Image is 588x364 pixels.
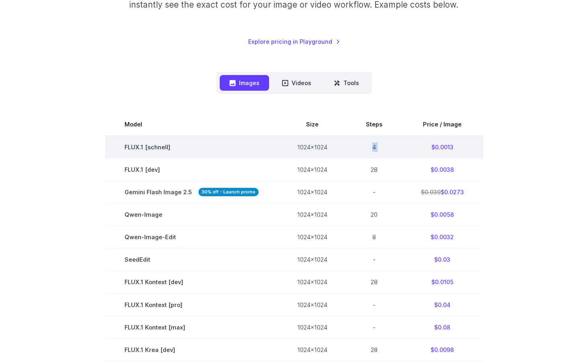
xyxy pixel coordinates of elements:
[347,159,402,181] td: 28
[347,181,402,203] td: -
[278,136,347,159] td: 1024x1024
[278,159,347,181] td: 1024x1024
[105,338,278,361] td: FLUX.1 Krea [dev]
[220,75,269,91] button: Images
[105,226,278,248] td: Qwen-Image-Edit
[347,293,402,316] td: -
[402,248,483,271] td: $0.03
[402,181,483,203] td: $0.0273
[248,37,340,46] a: Explore pricing in Playground
[347,136,402,159] td: 4
[347,248,402,271] td: -
[402,203,483,226] td: $0.0058
[278,113,347,136] th: Size
[105,113,278,136] th: Model
[278,226,347,248] td: 1024x1024
[105,271,278,293] td: FLUX.1 Kontext [dev]
[402,226,483,248] td: $0.0032
[402,113,483,136] th: Price / Image
[105,136,278,159] td: FLUX.1 [schnell]
[105,316,278,338] td: FLUX.1 Kontext [max]
[402,271,483,293] td: $0.0105
[347,226,402,248] td: 8
[198,188,259,196] strong: 30% off - Launch promo
[105,159,278,181] td: FLUX.1 [dev]
[125,187,259,197] span: Gemini Flash Image 2.5
[278,293,347,316] td: 1024x1024
[278,271,347,293] td: 1024x1024
[421,189,441,195] s: $0.039
[402,159,483,181] td: $0.0038
[347,316,402,338] td: -
[278,338,347,361] td: 1024x1024
[402,338,483,361] td: $0.0098
[347,338,402,361] td: 28
[272,75,321,91] button: Videos
[324,75,369,91] button: Tools
[278,248,347,271] td: 1024x1024
[402,316,483,338] td: $0.08
[105,248,278,271] td: SeedEdit
[278,203,347,226] td: 1024x1024
[347,203,402,226] td: 20
[105,293,278,316] td: FLUX.1 Kontext [pro]
[402,136,483,159] td: $0.0013
[105,203,278,226] td: Qwen-Image
[278,181,347,203] td: 1024x1024
[347,271,402,293] td: 28
[402,293,483,316] td: $0.04
[347,113,402,136] th: Steps
[278,316,347,338] td: 1024x1024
